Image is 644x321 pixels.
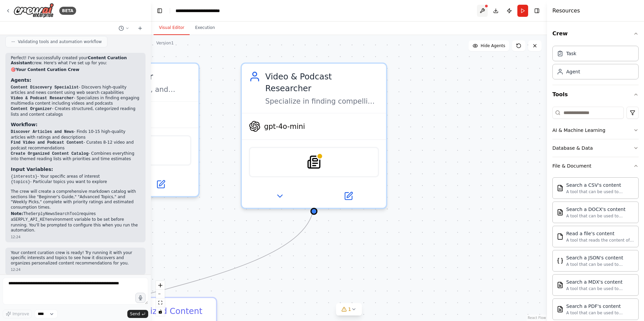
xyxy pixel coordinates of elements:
img: PDFSearchTool [557,306,563,313]
div: A tool that can be used to semantic search a query from a PDF's content. [566,310,634,316]
img: CSVSearchTool [557,185,563,191]
button: Hide left sidebar [155,6,164,15]
div: A tool that can be used to semantic search a query from a DOCX's content. [566,213,634,219]
img: Logo [13,3,54,18]
button: Crew [552,24,639,43]
li: - Particular topics you want to explore [11,179,140,185]
div: Video & Podcast ResearcherSpecialize in finding compelling video content and podcasts related to ... [240,63,387,209]
li: - Your specific areas of interest [11,174,140,180]
span: gpt-4o-mini [264,122,305,131]
button: Database & Data [552,139,639,157]
button: Click to speak your automation idea [135,293,146,303]
code: SERPLY_API_KEY [13,217,47,222]
a: React Flow attribution [528,316,546,320]
div: AI & Machine Learning [552,127,605,134]
div: Specialize in finding compelling video content and podcasts related to {interests} and {topics}, ... [265,97,379,106]
code: Content Organizer [11,107,52,111]
div: A tool that reads the content of a file. To use this tool, provide a 'file_path' parameter with t... [566,238,634,243]
strong: Input Variables: [11,167,53,172]
li: - Curates 8-12 video and podcast recommendations [11,140,140,151]
img: SerplyNewsSearchTool [307,155,321,169]
button: Execution [190,21,220,35]
div: Content OrganizerOrganize, categorize, and create structured reading lists from discovered conten... [53,63,199,197]
h2: 🎯 [11,67,140,73]
button: File & Document [552,157,639,175]
button: Tools [552,85,639,104]
div: Database & Data [552,145,593,151]
div: A tool that can be used to semantic search a query from a MDX's content. [566,286,634,291]
div: Search a MDX's content [566,279,634,285]
p: The requires a environment variable to be set before running. You'll be prompted to configure thi... [11,211,140,233]
code: Video & Podcast Researcher [11,96,74,101]
div: Agent [566,68,580,75]
nav: breadcrumb [175,7,236,14]
button: fit view [156,298,165,307]
img: DOCXSearchTool [557,209,563,216]
button: Switch to previous chat [116,24,132,32]
span: Improve [12,311,29,317]
button: Improve [3,310,32,318]
div: 12:24 [11,235,140,240]
div: Search a PDF's content [566,303,634,310]
div: Version 1 [156,40,174,46]
li: - Creates structured, categorized reading lists and content catalogs [11,106,140,117]
strong: Note: [11,211,23,216]
code: Find Video and Podcast Content [11,140,84,145]
div: Read a file's content [566,230,634,237]
img: FileReadTool [557,233,563,240]
li: - Specializes in finding engaging multimedia content including videos and podcasts [11,96,140,106]
li: - Combines everything into themed reading lists with priorities and time estimates [11,151,140,162]
button: zoom in [156,281,165,290]
strong: Workflow: [11,122,37,127]
code: {topics} [11,180,30,184]
div: A tool that can be used to semantic search a query from a JSON's content. [566,262,634,267]
div: BETA [59,7,76,15]
code: SerplyNewsSearchTool [31,212,79,216]
div: File & Document [552,163,591,169]
button: Hide Agents [469,40,509,51]
strong: Agents: [11,77,31,83]
span: 1 [348,306,351,313]
span: Send [130,311,140,317]
div: Content Organizer [77,71,191,82]
button: AI & Machine Learning [552,121,639,139]
code: Discover Articles and News [11,130,74,134]
strong: Content Curation Assistant [11,56,127,66]
div: Video & Podcast Researcher [265,71,379,94]
button: toggle interactivity [156,307,165,316]
div: Crew [552,43,639,85]
p: Your content curation crew is ready! Try running it with your specific interests and topics to se... [11,250,140,266]
button: Open in side panel [315,189,382,203]
div: Search a DOCX's content [566,206,634,213]
code: Create Organized Content Catalog [11,151,88,156]
div: Task [566,50,576,57]
button: Visual Editor [154,21,190,35]
button: zoom out [156,290,165,298]
button: Send [127,310,148,318]
div: 12:24 [11,267,140,272]
div: Organize, categorize, and create structured reading lists from discovered content related to {int... [77,85,191,94]
button: Hide right sidebar [532,6,542,15]
div: Search a CSV's content [566,182,634,188]
div: React Flow controls [156,281,165,316]
button: Open in side panel [127,177,194,191]
button: 1 [336,303,362,316]
div: A tool that can be used to semantic search a query from a CSV's content. [566,189,634,194]
p: The crew will create a comprehensive markdown catalog with sections like "Beginner's Guide," "Adv... [11,189,140,210]
img: MDXSearchTool [557,282,563,288]
p: Perfect! I've successfully created your crew. Here's what I've set up for you: [11,56,140,66]
strong: Your Content Curation Crew [16,67,79,72]
h4: Resources [552,7,580,15]
img: JSONSearchTool [557,257,563,264]
code: {interests} [11,174,37,179]
li: - Finds 10-15 high-quality articles with ratings and descriptions [11,129,140,140]
button: Start a new chat [135,24,146,32]
div: Search a JSON's content [566,254,634,261]
code: Content Discovery Specialist [11,85,79,90]
li: - Discovers high-quality articles and news content using web search capabilities [11,85,140,96]
span: Validating tools and automation workflow [18,39,102,44]
span: Hide Agents [481,43,505,48]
